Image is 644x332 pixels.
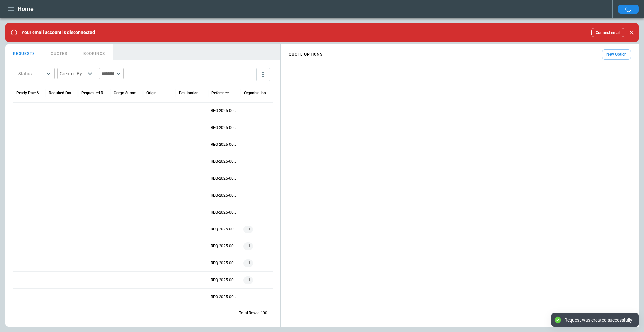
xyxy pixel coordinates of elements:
h1: Home [18,5,34,13]
p: REQ-2025-001928 [211,243,238,249]
button: BOOKINGS [75,44,113,60]
button: REQUESTS [5,44,43,60]
button: more [256,68,270,81]
div: Status [18,70,44,77]
span: +1 [243,221,253,238]
p: Your email account is disconnected [21,30,95,35]
button: New Option [602,49,631,60]
p: 100 [261,311,267,316]
h4: QUOTE OPTIONS [289,53,323,56]
p: REQ-2025-001929 [211,227,238,232]
div: Origin [146,91,157,95]
div: Ready Date & Time (UTC) [16,91,42,95]
button: Connect email [591,28,624,37]
button: QUOTES [43,44,75,60]
p: REQ-2025-001936 [211,108,238,114]
div: Requested Route [81,91,107,95]
p: REQ-2025-001935 [211,125,238,131]
span: +1 [243,238,253,255]
div: Created By [60,70,86,77]
div: Organisation [244,91,266,95]
div: Required Date & Time (UTC) [49,91,75,95]
button: Close [627,28,636,37]
span: +1 [243,255,253,271]
span: +1 [243,272,253,288]
p: REQ-2025-001932 [211,176,238,181]
p: REQ-2025-001931 [211,193,238,198]
div: dismiss [627,25,636,40]
div: Destination [179,91,199,95]
p: Total Rows: [239,311,259,316]
div: Request was created successfully [564,317,632,323]
div: Reference [211,91,229,95]
p: REQ-2025-001933 [211,159,238,164]
div: scrollable content [281,47,639,62]
p: REQ-2025-001930 [211,210,238,215]
p: REQ-2025-001927 [211,260,238,266]
div: Cargo Summary [114,91,140,95]
p: REQ-2025-001925 [211,294,238,300]
p: REQ-2025-001934 [211,142,238,147]
p: REQ-2025-001926 [211,277,238,283]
